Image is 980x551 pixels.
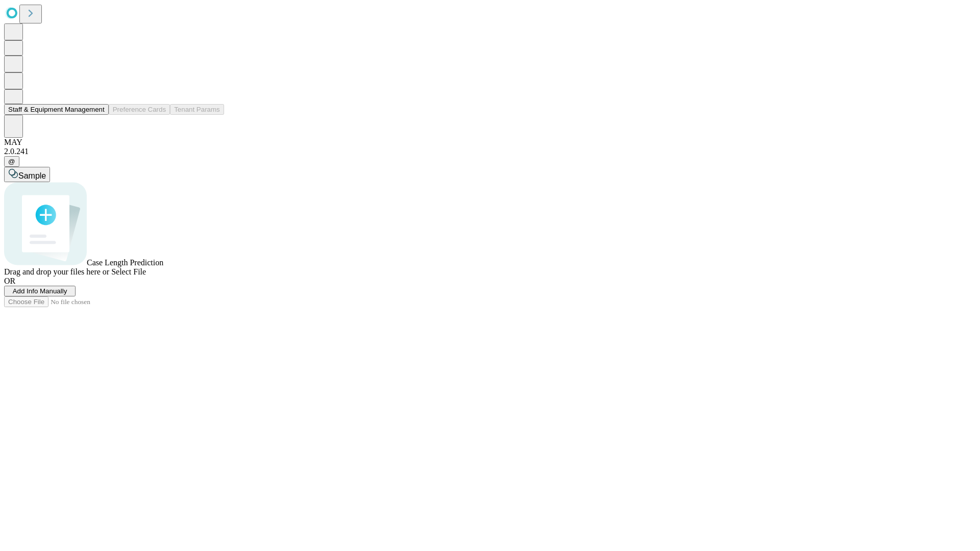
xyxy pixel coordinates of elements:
span: Select File [111,267,146,276]
span: Add Info Manually [13,287,67,295]
span: OR [4,277,15,285]
button: Tenant Params [170,104,224,115]
button: Sample [4,167,50,182]
div: 2.0.241 [4,147,976,156]
button: Preference Cards [109,104,170,115]
span: @ [8,158,15,165]
button: @ [4,156,19,167]
button: Staff & Equipment Management [4,104,109,115]
div: MAY [4,138,976,147]
span: Sample [18,171,46,180]
span: Drag and drop your files here or [4,267,109,276]
span: Case Length Prediction [87,258,163,267]
button: Add Info Manually [4,286,76,296]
